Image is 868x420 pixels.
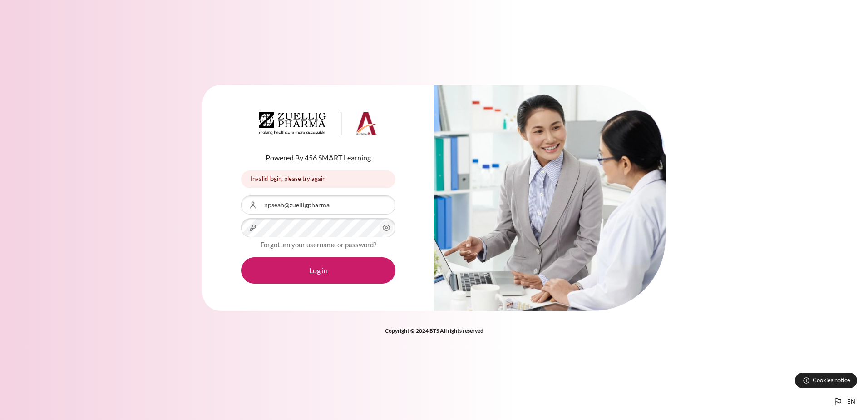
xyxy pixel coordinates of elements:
[829,393,859,411] button: Languages
[261,240,376,249] a: Forgotten your username or password?
[241,257,395,284] button: Log in
[241,152,395,163] p: Powered By 456 SMART Learning
[385,327,483,334] strong: Copyright © 2024 BTS All rights reserved
[795,373,857,388] button: Cookies notice
[241,170,395,188] div: Invalid login, please try again
[259,112,377,139] a: Architeck
[241,195,395,215] input: Username or Email Address
[847,397,855,406] span: en
[813,376,850,385] span: Cookies notice
[259,112,377,135] img: Architeck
